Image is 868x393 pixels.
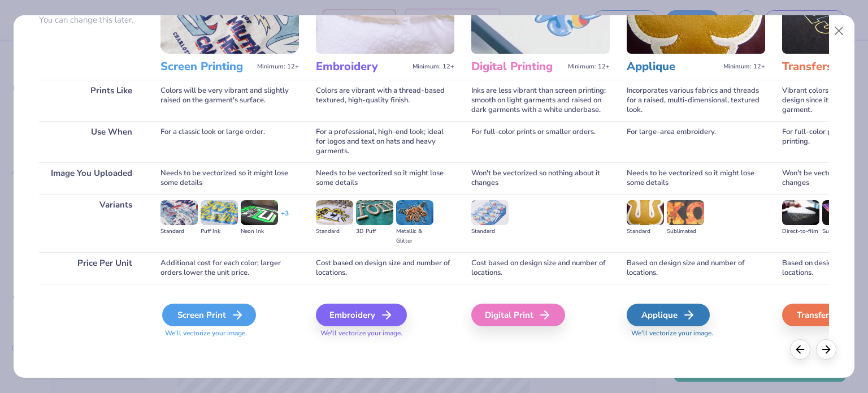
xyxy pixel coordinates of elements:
[201,227,238,236] div: Puff Ink
[316,252,454,284] div: Cost based on design size and number of locations.
[241,200,278,225] img: Neon Ink
[162,304,256,326] div: Screen Print
[822,227,860,236] div: Supacolor
[471,162,610,194] div: Won't be vectorized so nothing about it changes
[39,80,144,121] div: Prints Like
[822,200,860,225] img: Supacolor
[241,227,278,236] div: Neon Ink
[316,227,353,236] div: Standard
[160,252,299,284] div: Additional cost for each color; larger orders lower the unit price.
[160,59,253,74] h3: Screen Printing
[160,121,299,162] div: For a classic look or large order.
[782,227,819,236] div: Direct-to-film
[39,15,144,25] p: You can change this later.
[471,121,610,162] div: For full-color prints or smaller orders.
[316,121,454,162] div: For a professional, high-end look; ideal for logos and text on hats and heavy garments.
[471,200,509,225] img: Standard
[39,121,144,162] div: Use When
[627,304,710,326] div: Applique
[627,121,765,162] div: For large-area embroidery.
[316,329,454,338] span: We'll vectorize your image.
[627,80,765,121] div: Incorporates various fabrics and threads for a raised, multi-dimensional, textured look.
[667,200,704,225] img: Sublimated
[201,200,238,225] img: Puff Ink
[316,200,353,225] img: Standard
[413,63,454,71] span: Minimum: 12+
[627,252,765,284] div: Based on design size and number of locations.
[568,63,610,71] span: Minimum: 12+
[723,63,765,71] span: Minimum: 12+
[471,227,509,236] div: Standard
[160,200,198,225] img: Standard
[471,80,610,121] div: Inks are less vibrant than screen printing; smooth on light garments and raised on dark garments ...
[316,59,408,74] h3: Embroidery
[356,200,393,225] img: 3D Puff
[627,200,664,225] img: Standard
[281,209,289,228] div: + 3
[471,59,563,74] h3: Digital Printing
[316,304,407,326] div: Embroidery
[160,227,198,236] div: Standard
[627,59,719,74] h3: Applique
[316,80,454,121] div: Colors are vibrant with a thread-based textured, high-quality finish.
[160,329,299,338] span: We'll vectorize your image.
[471,252,610,284] div: Cost based on design size and number of locations.
[160,162,299,194] div: Needs to be vectorized so it might lose some details
[257,63,299,71] span: Minimum: 12+
[627,162,765,194] div: Needs to be vectorized so it might lose some details
[782,304,865,326] div: Transfers
[396,227,433,246] div: Metallic & Glitter
[39,194,144,252] div: Variants
[396,200,433,225] img: Metallic & Glitter
[356,227,393,236] div: 3D Puff
[316,162,454,194] div: Needs to be vectorized so it might lose some details
[627,329,765,338] span: We'll vectorize your image.
[627,227,664,236] div: Standard
[160,80,299,121] div: Colors will be very vibrant and slightly raised on the garment's surface.
[828,20,850,42] button: Close
[667,227,704,236] div: Sublimated
[782,200,819,225] img: Direct-to-film
[39,162,144,194] div: Image You Uploaded
[471,304,565,326] div: Digital Print
[39,252,144,284] div: Price Per Unit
